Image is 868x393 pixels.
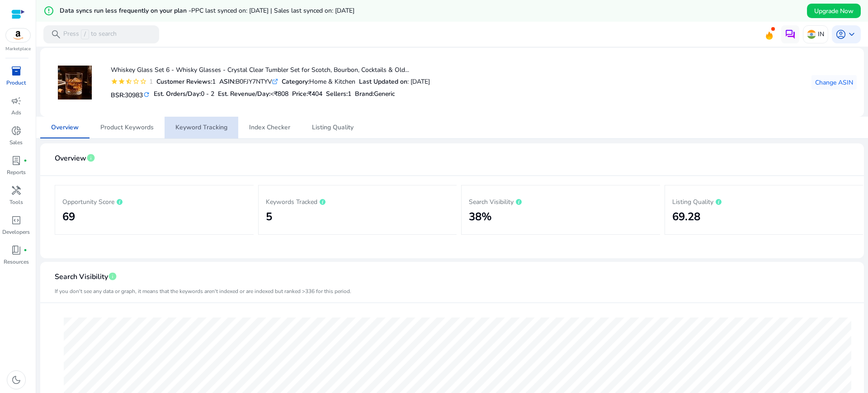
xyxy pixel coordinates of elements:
span: donut_small [11,125,22,136]
p: Ads [11,109,21,117]
span: campaign [11,95,22,106]
h5: Data syncs run less frequently on your plan - [60,7,354,15]
span: 30983 [125,91,143,99]
h5: Est. Revenue/Day: [218,90,288,98]
b: ASIN: [219,77,236,86]
p: Opportunity Score [62,196,246,207]
mat-icon: star_border [140,78,147,85]
div: 1 [156,77,216,86]
mat-card-subtitle: If you don't see any data or graph, it means that the keywords aren't indexed or are indexed but ... [55,287,351,296]
h2: 38% [469,210,653,223]
span: Generic [374,90,395,98]
span: Index Checker [249,124,290,131]
span: Listing Quality [312,124,354,131]
mat-icon: star_half [125,78,132,85]
img: in.svg [807,30,816,39]
h5: Sellers: [326,90,351,98]
span: fiber_manual_record [24,159,27,162]
span: PPC last synced on: [DATE] | Sales last synced on: [DATE] [191,6,354,15]
span: account_circle [835,29,846,40]
span: ₹404 [308,90,322,98]
mat-icon: error_outline [43,5,54,16]
h2: 69.28 [672,210,856,223]
h5: Est. Orders/Day: [154,90,214,98]
span: Product Keywords [100,124,154,131]
h5: Price: [292,90,322,98]
h2: 5 [266,210,450,223]
mat-icon: star [118,78,125,85]
div: Home & Kitchen [282,77,355,86]
b: Category: [282,77,309,86]
p: Marketplace [5,46,31,52]
p: Product [6,79,26,87]
span: lab_profile [11,155,22,166]
p: Search Visibility [469,196,653,207]
span: Overview [55,151,86,166]
p: Sales [9,138,23,147]
span: fiber_manual_record [24,248,27,252]
h4: Whiskey Glass Set 6 - Whisky Glasses - Crystal Clear Tumbler Set for Scotch, Bourbon, Cocktails &... [111,66,430,74]
span: Brand [355,90,373,98]
button: Upgrade Now [807,4,861,18]
span: book_4 [11,245,22,256]
img: amazon.svg [6,28,30,42]
mat-icon: star [111,78,118,85]
span: 1 [348,90,351,98]
b: Customer Reviews: [156,77,212,86]
mat-icon: star_border [132,78,140,85]
p: Developers [2,228,30,236]
span: / [81,29,89,39]
span: info [108,272,117,281]
span: search [51,29,61,40]
span: Upgrade Now [814,6,854,16]
p: Reports [7,168,26,176]
span: info [86,153,95,162]
div: : [DATE] [359,77,430,86]
span: inventory_2 [11,66,22,76]
h5: BSR: [111,90,150,99]
p: Tools [9,198,23,206]
h2: 69 [62,210,246,223]
span: Search Visibility [55,269,108,285]
span: handyman [11,185,22,196]
span: code_blocks [11,215,22,226]
mat-icon: refresh [143,90,150,99]
span: Overview [51,124,79,131]
b: Last Updated on [359,77,407,86]
p: Keywords Tracked [266,196,450,207]
p: Press to search [63,29,117,39]
span: dark_mode [11,374,22,385]
img: 415iqgFuNrL._SS100_.jpg [58,66,92,99]
span: 0 - 2 [201,90,214,98]
span: keyboard_arrow_down [846,29,857,40]
div: 1 [147,77,153,86]
p: Listing Quality [672,196,856,207]
div: B0FJY7NTYV [219,77,278,86]
p: IN [818,26,824,42]
span: <₹808 [270,90,288,98]
button: Change ASIN [811,75,857,90]
h5: : [355,90,395,98]
span: Keyword Tracking [175,124,227,131]
p: Resources [4,258,29,266]
span: Change ASIN [815,78,853,87]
